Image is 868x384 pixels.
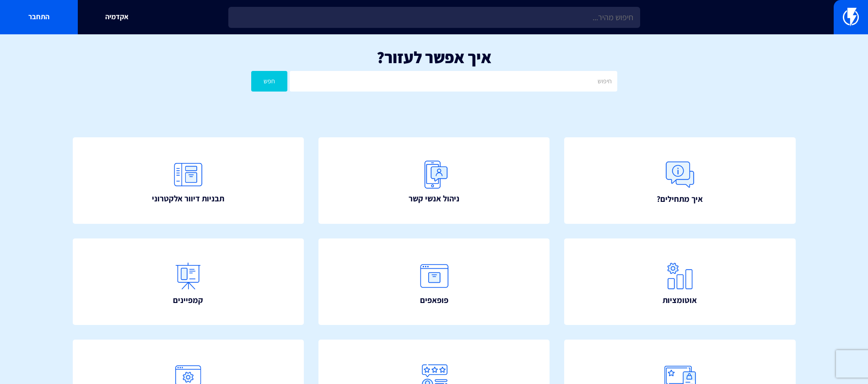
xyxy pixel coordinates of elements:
[173,294,203,306] span: קמפיינים
[152,193,224,205] span: תבניות דיוור אלקטרוני
[409,193,459,205] span: ניהול אנשי קשר
[663,294,697,306] span: אוטומציות
[14,48,854,66] h1: איך אפשר לעזור?
[420,294,448,306] span: פופאפים
[318,238,550,325] a: פופאפים
[73,137,304,224] a: תבניות דיוור אלקטרוני
[73,238,304,325] a: קמפיינים
[564,137,796,224] a: איך מתחילים?
[318,137,550,224] a: ניהול אנשי קשר
[251,71,288,92] button: חפש
[290,71,617,92] input: חיפוש
[228,7,640,28] input: חיפוש מהיר...
[657,193,703,205] span: איך מתחילים?
[564,238,796,325] a: אוטומציות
